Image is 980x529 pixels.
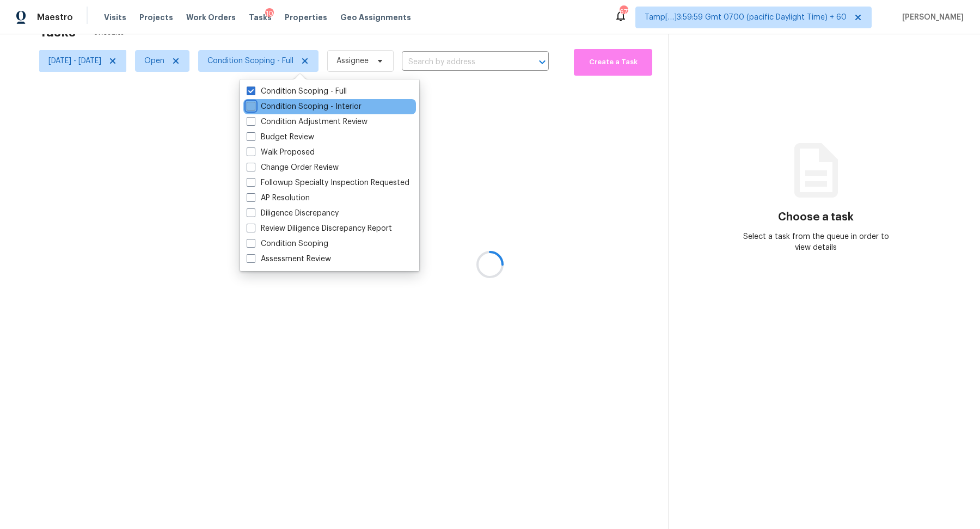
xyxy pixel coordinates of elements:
label: Walk Proposed [247,147,315,158]
label: Condition Adjustment Review [247,116,367,127]
label: Budget Review [247,132,314,143]
label: AP Resolution [247,193,310,204]
div: 677 [620,7,627,17]
label: Review Diligence Discrepancy Report [247,223,392,234]
label: Assessment Review [247,254,331,264]
label: Condition Scoping [247,238,328,249]
label: Change Order Review [247,162,339,173]
label: Diligence Discrepancy [247,208,339,219]
label: Followup Specialty Inspection Requested [247,177,409,188]
div: 10 [265,8,274,19]
label: Condition Scoping - Full [247,86,347,97]
label: Condition Scoping - Interior [247,101,362,112]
